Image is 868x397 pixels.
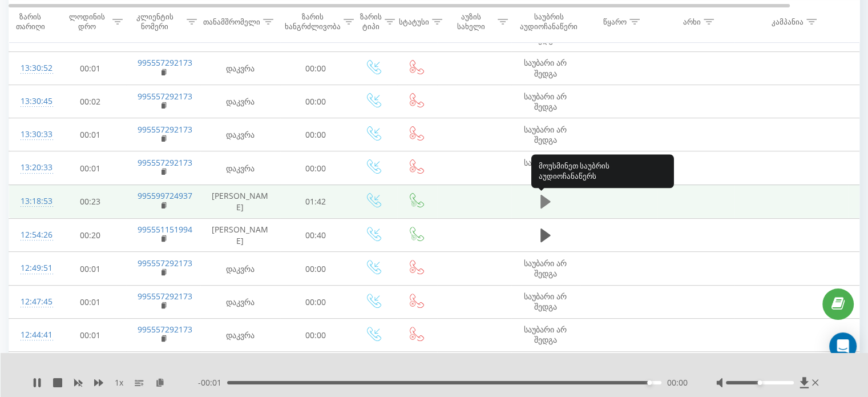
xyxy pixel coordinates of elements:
[539,161,609,182] font: მოუსმინეთ საუბრის აუდიოჩანაწერს
[198,377,201,388] font: -
[524,291,567,312] font: საუბარი არ შედგა
[305,96,326,107] font: 00:00
[305,63,326,74] font: 00:00
[21,162,53,173] font: 13:20:33
[138,291,192,302] a: 995557292173
[524,57,567,78] font: საუბარი არ შედგა
[21,296,53,307] font: 12:47:45
[212,190,268,212] font: [PERSON_NAME]
[603,16,627,26] font: წყარო
[21,129,53,139] font: 13:30:33
[201,377,221,388] font: 00:01
[457,11,485,31] font: აუზის სახელი
[138,124,192,135] a: 995557292173
[524,91,567,112] font: საუბარი არ შედგა
[21,95,53,106] font: 13:30:45
[136,11,173,31] font: კლიენტის ნომერი
[138,57,192,68] a: 995557292173
[226,330,255,340] font: დაკვრა
[226,96,255,107] font: დაკვრა
[285,11,341,31] font: ზარის ხანგრძლივობა
[21,62,53,73] font: 13:30:52
[80,163,100,174] font: 00:01
[16,11,45,31] font: ზარის თარიღი
[226,296,255,307] font: დაკვრა
[757,380,762,385] div: ხელმისაწვდომობის ეტიკეტი
[667,377,688,388] font: 00:00
[69,11,105,31] font: ლოდინის დრო
[829,332,857,360] div: გახსენით ინტერკომის მესენჯერი
[360,11,382,31] font: ზარის ტიპი
[226,63,255,74] font: დაკვრა
[647,380,652,385] div: ხელმისაწვდომობის ეტიკეტი
[138,157,192,168] a: 995557292173
[305,196,326,207] font: 01:42
[226,130,255,141] font: დაკვრა
[80,63,100,74] font: 00:01
[119,377,123,388] font: x
[138,258,192,268] a: 995557292173
[520,11,578,31] font: საუბრის აუდიოჩანაწერი
[305,330,326,340] font: 00:00
[80,130,100,141] font: 00:01
[80,96,100,107] font: 00:02
[524,157,567,178] font: საუბარი არ შედგა
[399,16,429,26] font: სტატუსი
[203,16,260,26] font: თანამშრომელი
[138,324,192,335] a: 995557292173
[80,230,100,240] font: 00:20
[80,196,100,207] font: 00:23
[226,163,255,174] font: დაკვრა
[115,377,119,388] font: 1
[138,190,192,201] a: 995599724937
[305,230,326,240] font: 00:40
[80,263,100,274] font: 00:01
[683,16,701,26] font: არხი
[226,263,255,274] font: დაკვრა
[21,262,53,273] font: 12:49:51
[21,329,53,340] font: 12:44:41
[80,296,100,307] font: 00:01
[21,229,53,240] font: 12:54:26
[138,91,192,102] a: 995557292173
[524,258,567,279] font: საუბარი არ შედგა
[305,263,326,274] font: 00:00
[305,163,326,174] font: 00:00
[305,296,326,307] font: 00:00
[212,224,268,246] font: [PERSON_NAME]
[524,124,567,145] font: საუბარი არ შედგა
[138,224,192,235] a: 995551151994
[80,330,100,340] font: 00:01
[21,195,53,206] font: 13:18:53
[524,324,567,345] font: საუბარი არ შედგა
[772,16,804,26] font: კამპანია
[305,130,326,141] font: 00:00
